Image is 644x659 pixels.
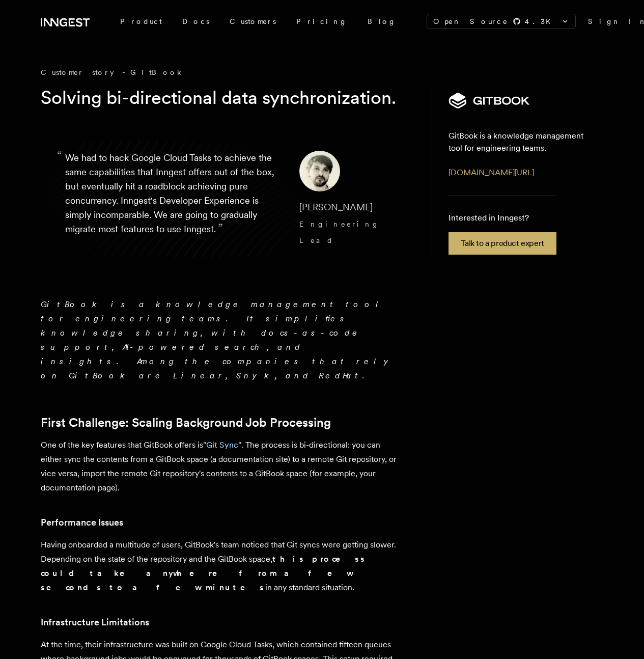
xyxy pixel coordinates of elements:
[41,67,415,77] div: Customer story - GitBook
[299,220,380,244] span: Engineering Lead
[57,153,62,159] span: “
[41,615,149,629] a: Infrastructure Limitations
[41,438,397,495] p: One of the key features that GitBook offers is . The process is bi-directional: you can either sy...
[433,16,509,26] span: Open Source
[286,12,357,31] a: Pricing
[41,416,331,430] a: First Challenge: Scaling Background Job Processing
[299,202,373,212] span: [PERSON_NAME]
[41,554,366,592] strong: this process could take anywhere from a few seconds to a few minutes
[41,86,399,110] h1: Solving bi-directional data synchronization.
[219,12,286,31] a: Customers
[449,212,556,224] p: Interested in Inngest?
[41,515,123,530] a: Performance Issues
[203,440,241,450] a: "Git Sync"
[218,221,223,235] span: ”
[449,92,530,109] img: GitBook's logo
[110,12,172,31] div: Product
[41,538,397,595] p: Having onboarded a multitude of users, GitBook's team noticed that Git syncs were getting slower....
[525,16,557,26] span: 4.3 K
[299,151,340,191] img: Image of Johan Preynat
[449,232,556,255] a: Talk to a product expert
[449,168,534,177] a: [DOMAIN_NAME][URL]
[65,151,283,249] p: We had to hack Google Cloud Tasks to achieve the same capabilities that Inngest offers out of the...
[172,12,219,31] a: Docs
[41,299,396,380] em: GitBook is a knowledge management tool for engineering teams. It simplifies knowledge sharing, wi...
[449,130,587,154] p: GitBook is a knowledge management tool for engineering teams.
[357,12,406,31] a: Blog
